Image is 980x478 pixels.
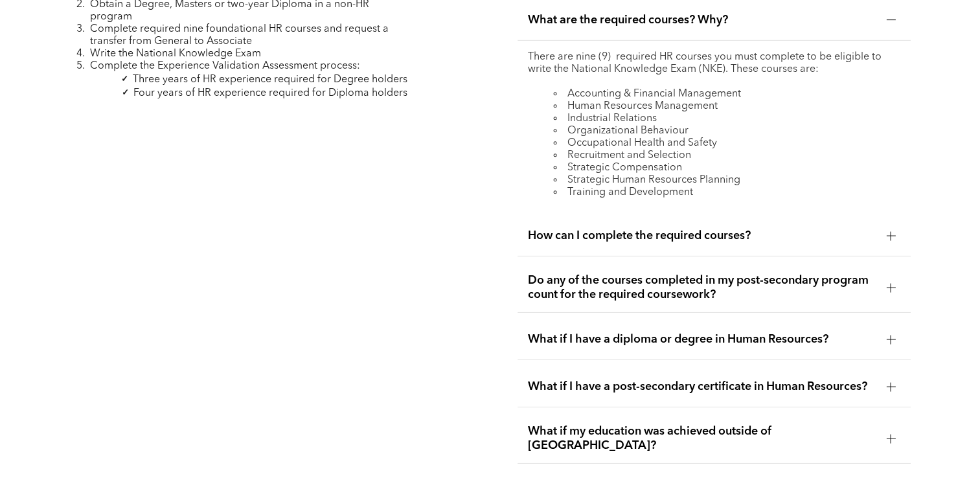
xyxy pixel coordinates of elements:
[554,125,900,137] li: Organizational Behaviour
[554,113,900,125] li: Industrial Relations
[554,88,900,100] li: Accounting & Financial Management
[528,51,900,76] p: There are nine (9) required HR courses you must complete to be eligible to write the National Kno...
[528,229,876,243] span: How can I complete the required courses?
[528,380,876,394] span: What if I have a post-secondary certificate in Human Resources?
[133,74,407,85] span: Three years of HR experience required for Degree holders
[554,137,900,150] li: Occupational Health and Safety
[554,162,900,174] li: Strategic Compensation
[90,61,360,71] span: Complete the Experience Validation Assessment process:
[528,332,876,347] span: What if I have a diploma or degree in Human Resources?
[554,187,900,199] li: Training and Development
[554,174,900,187] li: Strategic Human Resources Planning
[133,88,407,98] span: Four years of HR experience required for Diploma holders
[528,273,876,302] span: Do any of the courses completed in my post-secondary program count for the required coursework?
[554,100,900,113] li: Human Resources Management
[90,49,261,59] span: Write the National Knowledge Exam
[528,424,876,453] span: What if my education was achieved outside of [GEOGRAPHIC_DATA]?
[554,150,900,162] li: Recruitment and Selection
[528,13,876,27] span: What are the required courses? Why?
[90,24,389,47] span: Complete required nine foundational HR courses and request a transfer from General to Associate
